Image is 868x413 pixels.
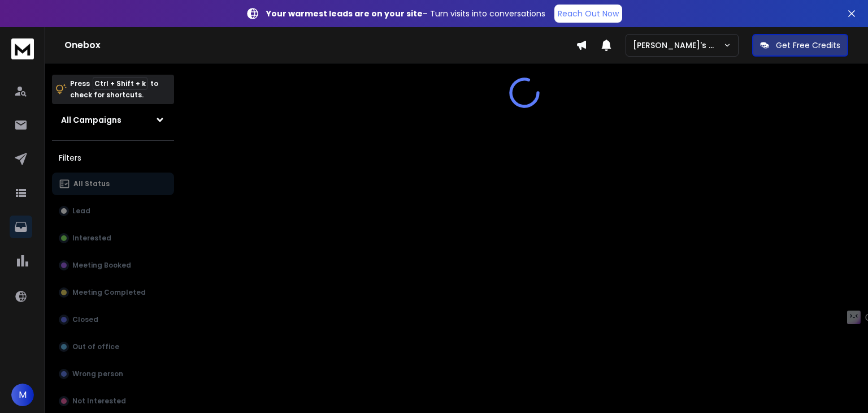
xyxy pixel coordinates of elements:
[266,8,423,19] strong: Your warmest leads are on your site
[554,5,622,23] a: Reach Out Now
[70,78,158,101] p: Press to check for shortcuts.
[776,40,840,51] p: Get Free Credits
[64,38,576,52] h1: Onebox
[11,38,34,59] img: logo
[752,34,848,57] button: Get Free Credits
[52,109,174,131] button: All Campaigns
[93,77,147,90] span: Ctrl + Shift + k
[633,40,723,51] p: [PERSON_NAME]'s Workspace
[11,384,34,406] button: M
[52,150,174,166] h3: Filters
[266,8,545,19] p: – Turn visits into conversations
[558,8,619,19] p: Reach Out Now
[61,114,121,126] h1: All Campaigns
